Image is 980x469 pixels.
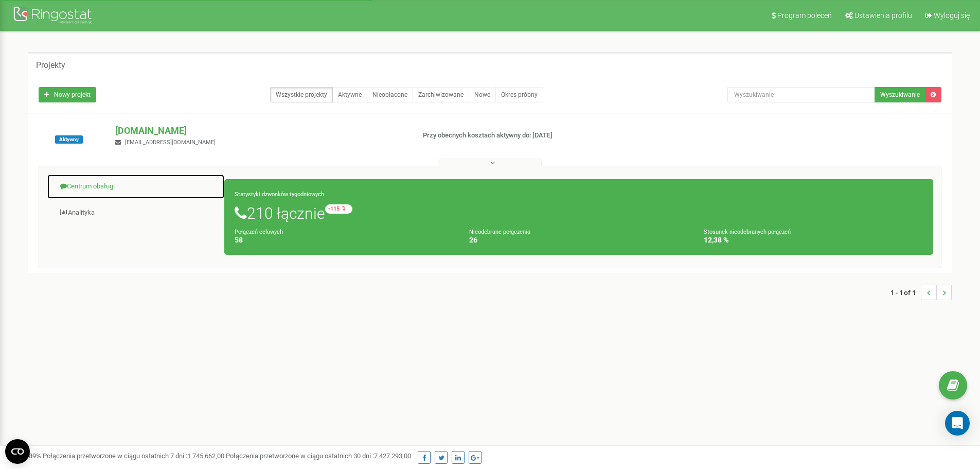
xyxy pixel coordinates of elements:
[47,200,225,225] a: Analityka
[226,452,411,460] span: Połączenia przetworzone w ciągu ostatnich 30 dni :
[727,87,875,102] input: Wyszukiwanie
[934,11,970,20] span: Wyloguj się
[325,204,352,214] small: -115
[469,236,688,244] h4: 26
[875,87,925,102] button: Wyszukiwanie
[5,439,30,464] button: Open CMP widget
[945,411,970,436] div: Open Intercom Messenger
[39,87,96,102] a: Nowy projekt
[890,285,921,300] span: 1 - 1 of 1
[854,11,912,20] span: Ustawienia profilu
[413,87,469,102] a: Zarchiwizowane
[890,274,952,310] nav: ...
[47,174,225,199] a: Centrum obsługi
[704,236,923,244] h4: 12,38 %
[469,87,496,102] a: Nowe
[777,11,832,20] span: Program poleceń
[235,236,454,244] h4: 58
[235,229,283,235] small: Połączeń celowych
[55,135,83,144] span: Aktywny
[115,124,406,137] p: [DOMAIN_NAME]
[374,452,411,460] u: 7 427 293,00
[36,61,65,70] h5: Projekty
[125,139,216,146] span: [EMAIL_ADDRESS][DOMAIN_NAME]
[235,191,324,198] small: Statystyki dzwonków tygodniowych
[187,452,224,460] u: 1 745 662,00
[270,87,333,102] a: Wszystkie projekty
[235,204,923,222] h1: 210 łącznie
[367,87,413,102] a: Nieopłacone
[332,87,367,102] a: Aktywne
[423,131,637,141] p: Przy obecnych kosztach aktywny do: [DATE]
[495,87,543,102] a: Okres próbny
[469,229,530,235] small: Nieodebrane połączenia
[704,229,791,235] small: Stosunek nieodebranych połączeń
[43,452,224,460] span: Połączenia przetworzone w ciągu ostatnich 7 dni :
